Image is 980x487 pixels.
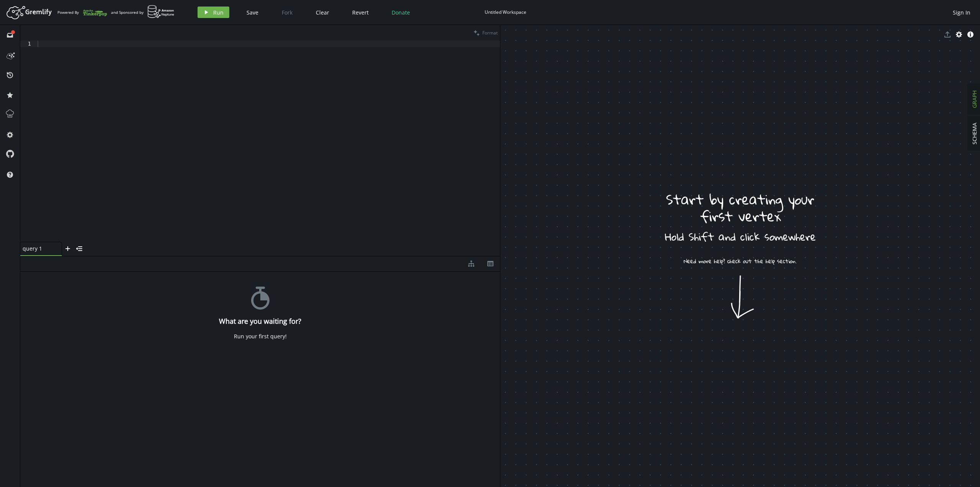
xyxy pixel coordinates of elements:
[213,9,224,16] span: Run
[310,7,335,18] button: Clear
[23,245,53,252] span: query 1
[392,9,410,16] span: Donate
[241,7,264,18] button: Save
[111,5,175,20] div: and Sponsored by
[485,9,526,15] div: Untitled Workspace
[971,90,978,108] span: GRAPH
[316,9,329,16] span: Clear
[219,317,301,325] h4: What are you waiting for?
[953,9,970,16] span: Sign In
[247,9,258,16] span: Save
[949,7,974,18] button: Sign In
[386,7,416,18] button: Donate
[282,9,292,16] span: Fork
[147,5,175,18] img: AWS Neptune
[198,7,229,18] button: Run
[276,7,299,18] button: Fork
[352,9,369,16] span: Revert
[20,41,36,47] div: 1
[482,30,498,36] span: Format
[971,123,978,144] span: SCHEMA
[346,7,374,18] button: Revert
[57,6,107,19] div: Powered By
[234,333,287,340] div: Run your first query!
[471,25,500,41] button: Format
